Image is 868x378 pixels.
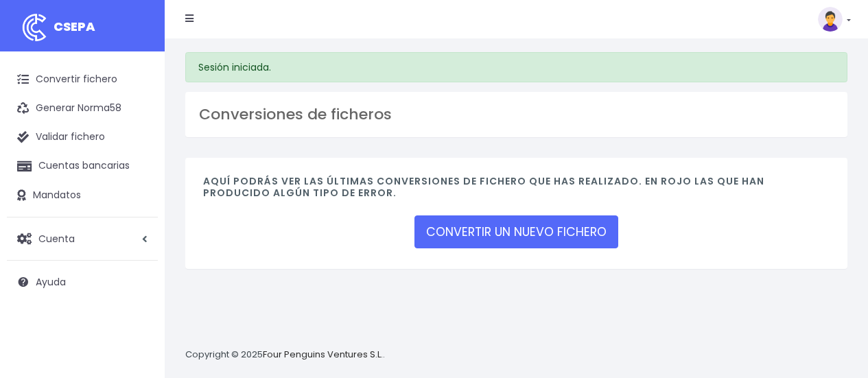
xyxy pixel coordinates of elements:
[7,94,158,123] a: Generar Norma58
[36,275,66,289] span: Ayuda
[185,348,385,362] p: Copyright © 2025 .
[7,152,158,180] a: Cuentas bancarias
[7,268,158,296] a: Ayuda
[7,181,158,210] a: Mandatos
[414,215,618,248] a: CONVERTIR UN NUEVO FICHERO
[818,7,843,32] img: profile
[38,231,75,245] span: Cuenta
[7,123,158,152] a: Validar fichero
[7,224,158,253] a: Cuenta
[203,176,830,206] h4: Aquí podrás ver las últimas conversiones de fichero que has realizado. En rojo las que han produc...
[17,10,51,45] img: logo
[54,18,95,35] span: CSEPA
[7,65,158,94] a: Convertir fichero
[263,348,383,361] a: Four Penguins Ventures S.L.
[199,106,834,123] h3: Conversiones de ficheros
[185,52,847,82] div: Sesión iniciada.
